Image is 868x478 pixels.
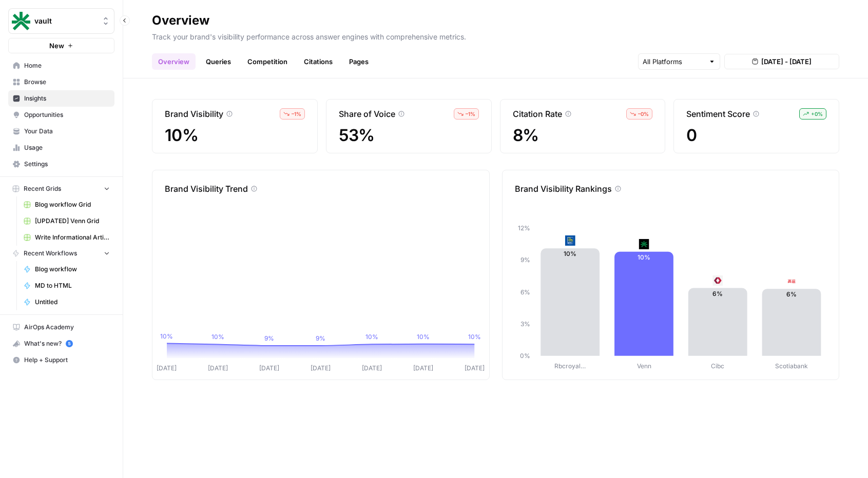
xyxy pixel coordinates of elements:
[686,126,826,145] span: 0
[519,352,530,360] tspan: 0%
[292,110,301,118] span: – 1 %
[638,110,649,118] span: – 0 %
[152,12,209,29] div: Overview
[19,261,114,277] a: Blog workflow
[8,352,114,368] button: Help + Support
[24,94,110,103] span: Insights
[515,183,612,195] p: Brand Visibility Rankings
[35,297,110,307] span: Untitled
[417,333,430,341] tspan: 10%
[152,29,839,42] p: Track your brand's visibility performance across answer engines with comprehensive metrics.
[636,362,651,370] tspan: Venn
[520,288,530,296] tspan: 6%
[24,110,110,120] span: Opportunities
[24,77,110,87] span: Browse
[19,229,114,246] a: Write Informational Article
[761,56,812,67] span: [DATE] - [DATE]
[211,333,224,341] tspan: 10%
[339,126,479,145] span: 53%
[8,90,114,107] a: Insights
[638,253,650,261] text: 10%
[12,12,30,30] img: vault Logo
[466,110,475,118] span: – 1 %
[311,364,331,372] tspan: [DATE]
[24,61,110,70] span: Home
[8,319,114,335] a: AirOps Academy
[157,364,177,372] tspan: [DATE]
[165,108,223,120] p: Brand Visibility
[639,239,649,249] img: d9ek087eh3cksh3su0qhyjdlabcc
[811,110,823,118] span: + 0 %
[34,16,97,26] span: vault
[8,156,114,172] a: Settings
[517,224,530,232] tspan: 12%
[339,108,395,120] p: Share of Voice
[200,53,237,70] a: Queries
[35,200,110,209] span: Blog workflow Grid
[513,126,653,145] span: 8%
[208,364,228,372] tspan: [DATE]
[9,336,114,351] div: What's new?
[8,140,114,156] a: Usage
[8,123,114,140] a: Your Data
[8,246,114,261] button: Recent Workflows
[152,53,196,70] a: Overview
[520,256,530,264] tspan: 9%
[8,8,114,34] button: Workspace: vault
[712,275,723,286] img: w9kfb3z5km9nug33mdce4r2lxxk7
[19,277,114,294] a: MD to HTML
[19,196,114,213] a: Blog workflow Grid
[365,333,378,341] tspan: 10%
[264,334,274,342] tspan: 9%
[8,181,114,196] button: Recent Grids
[298,53,339,70] a: Citations
[316,334,325,342] tspan: 9%
[8,38,114,53] button: New
[343,53,375,70] a: Pages
[520,320,530,328] tspan: 3%
[468,333,481,341] tspan: 10%
[711,362,724,370] tspan: Cibc
[68,341,70,346] text: 5
[724,54,839,69] button: [DATE] - [DATE]
[8,57,114,74] a: Home
[165,183,248,195] p: Brand Visibility Trend
[24,143,110,152] span: Usage
[24,160,110,169] span: Settings
[643,56,704,67] input: All Platforms
[49,41,64,51] span: New
[24,184,61,193] span: Recent Grids
[241,53,294,70] a: Competition
[8,74,114,90] a: Browse
[712,290,723,297] text: 6%
[35,265,110,274] span: Blog workflow
[19,213,114,229] a: [UPDATED] Venn Grid
[8,107,114,123] a: Opportunities
[160,332,173,340] tspan: 10%
[513,108,562,120] p: Citation Rate
[554,362,586,370] tspan: Rbcroyal…
[259,364,279,372] tspan: [DATE]
[66,340,73,347] a: 5
[775,362,808,370] tspan: Scotiabank
[24,323,110,332] span: AirOps Academy
[19,294,114,310] a: Untitled
[465,364,485,372] tspan: [DATE]
[24,355,110,365] span: Help + Support
[24,249,77,258] span: Recent Workflows
[165,126,305,145] span: 10%
[686,108,750,120] p: Sentiment Score
[24,127,110,136] span: Your Data
[565,235,575,246] img: apjtpc0sjdht7gdvb5vbii9xi32o
[35,281,110,290] span: MD to HTML
[35,216,110,226] span: [UPDATED] Venn Grid
[564,250,576,257] text: 10%
[35,233,110,242] span: Write Informational Article
[413,364,433,372] tspan: [DATE]
[786,276,797,286] img: 1bm92vdbh80kod84smm8wemnqj6k
[362,364,382,372] tspan: [DATE]
[786,290,797,298] text: 6%
[8,335,114,352] button: What's new? 5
